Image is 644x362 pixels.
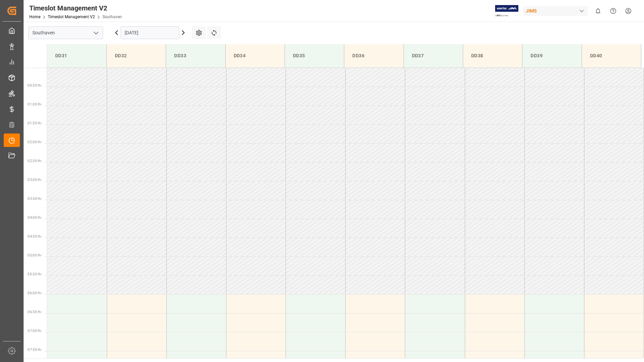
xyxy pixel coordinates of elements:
[28,140,41,144] span: 02:00 Hr
[28,272,41,276] span: 05:30 Hr
[590,3,606,19] button: show 0 new notifications
[350,50,398,62] div: DD36
[587,50,636,62] div: DD40
[28,291,41,295] span: 06:00 Hr
[91,28,101,38] button: open menu
[28,253,41,257] span: 05:00 Hr
[53,50,101,62] div: DD31
[29,14,40,19] a: Home
[28,159,41,163] span: 02:30 Hr
[48,14,95,19] a: Timeslot Management V2
[29,3,122,13] div: Timeslot Management V2
[28,348,41,352] span: 07:30 Hr
[290,50,339,62] div: DD35
[171,50,220,62] div: DD33
[28,121,41,125] span: 01:30 Hr
[28,216,41,219] span: 04:00 Hr
[28,197,41,201] span: 03:30 Hr
[28,178,41,182] span: 03:00 Hr
[28,329,41,333] span: 07:00 Hr
[606,3,621,19] button: Help Center
[495,5,518,17] img: Exertis%20JAM%20-%20Email%20Logo.jpg_1722504956.jpg
[28,84,41,87] span: 00:30 Hr
[28,26,103,39] input: Type to search/select
[523,6,588,16] div: JIMS
[523,4,590,17] button: JIMS
[112,50,160,62] div: DD32
[231,50,279,62] div: DD34
[409,50,457,62] div: DD37
[28,310,41,314] span: 06:30 Hr
[28,235,41,238] span: 04:30 Hr
[28,102,41,106] span: 01:00 Hr
[121,26,179,39] input: DD.MM.YYYY
[528,50,576,62] div: DD39
[469,50,517,62] div: DD38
